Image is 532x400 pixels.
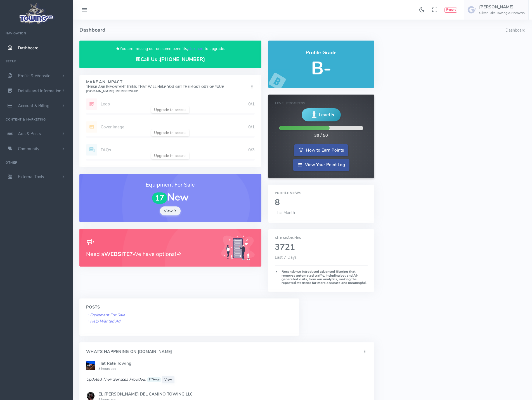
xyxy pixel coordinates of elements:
[86,192,255,204] h1: New
[86,80,249,93] h4: Make An Impact
[18,2,55,25] img: logo
[86,361,95,370] img: Generic placeholder image
[275,50,368,56] h4: Profile Grade
[79,20,505,41] h4: Dashboard
[319,111,334,118] span: Level 5
[18,45,39,51] span: Dashboard
[147,377,161,382] span: 3 Times
[86,84,224,93] small: These are important items that will help you get the most out of your [DOMAIN_NAME] Membership
[275,236,368,240] h6: Site Searches
[86,57,255,62] h4: Call Us :
[479,11,525,15] h6: Silver Lake Towing & Recovery
[188,46,205,51] a: click here
[86,250,214,258] h3: Need a We have options!
[86,181,255,189] h3: Equipment For Sale
[275,191,368,195] h6: Profile Views
[18,88,62,94] span: Details and Information
[505,27,525,34] li: Dashboard
[293,159,349,171] a: View Your Point Log
[18,174,44,180] span: External Tools
[86,312,125,318] a: Equipment For Sale
[152,192,167,204] span: 17
[86,318,120,324] a: Help Wanted Ad
[275,102,368,105] h6: Level Progress
[98,361,368,366] h5: Flat Rate Towing
[444,8,457,13] button: Report
[98,366,116,371] small: 3 hours ago
[275,243,368,252] h2: 3721
[164,377,172,382] span: View
[314,133,328,139] div: 30 / 50
[104,250,132,258] b: WEBSITE?
[86,305,292,310] h4: Posts
[86,46,255,52] p: You are missing out on some benefits, to upgrade.
[275,255,297,260] span: Last 7 Days
[18,146,39,152] span: Community
[86,377,162,382] i: Updated Their Services Provided.
[160,206,181,215] a: View
[18,73,50,79] span: Profile & Website
[18,131,41,137] span: Ads & Posts
[467,5,476,14] img: user-image
[479,5,525,9] h5: [PERSON_NAME]
[275,198,368,207] h2: 8
[18,103,49,109] span: Account & Billing
[275,210,295,215] span: This Month
[160,56,205,63] a: [PHONE_NUMBER]
[221,236,255,260] img: Generic placeholder image
[162,376,174,383] a: View
[275,58,368,78] h5: B-
[275,270,368,285] h6: Recently we introduced advanced filtering that removes automated traffic, including bot and AI-ge...
[294,144,348,156] a: How to Earn Points
[98,392,368,396] h5: EL [PERSON_NAME] DEL CAMINO TOWING LLC
[86,350,172,354] h4: What's Happening On [DOMAIN_NAME]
